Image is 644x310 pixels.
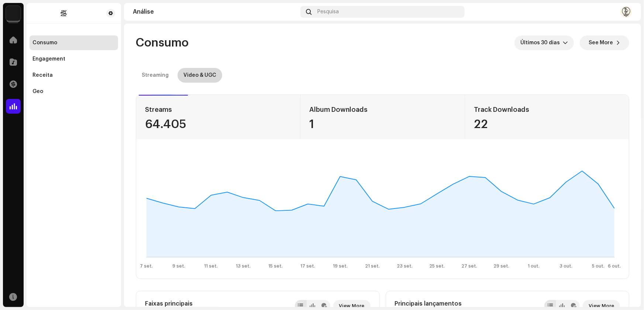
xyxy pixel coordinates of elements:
[236,264,251,268] text: 13 set.
[559,264,572,268] text: 3 out.
[32,56,65,62] div: Engagement
[589,35,613,50] span: See More
[528,264,540,268] text: 1 out.
[30,52,118,66] re-m-nav-item: Engagement
[133,9,297,15] div: Análise
[365,264,380,268] text: 21 set.
[620,6,632,18] img: 9209a818-ae4a-4b6b-ac49-10dab2ebe703
[333,264,348,268] text: 19 set.
[145,118,291,130] div: 64.405
[32,72,53,78] div: Receita
[580,35,629,50] button: See More
[32,89,43,94] div: Geo
[30,84,118,99] re-m-nav-item: Geo
[32,40,57,46] div: Consumo
[268,264,283,268] text: 15 set.
[520,35,563,50] span: Últimos 30 dias
[608,264,621,268] text: 6 out.
[429,264,445,268] text: 25 set.
[172,264,185,268] text: 9 set.
[309,104,456,116] div: Album Downloads
[136,35,189,50] span: Consumo
[493,264,509,268] text: 29 set.
[140,264,153,268] text: 7 set.
[32,9,94,18] img: f599b786-36f7-43ff-9e93-dc84791a6e00
[395,300,462,307] div: Principais lançamentos
[474,118,620,130] div: 22
[145,300,203,307] div: Faixas principais
[183,68,216,83] div: Video & UGC
[397,264,413,268] text: 23 set.
[563,35,568,50] div: dropdown trigger
[142,68,169,83] div: Streaming
[318,9,339,15] span: Pesquisa
[30,68,118,83] re-m-nav-item: Receita
[474,104,620,116] div: Track Downloads
[461,264,477,268] text: 27 set.
[145,104,291,116] div: Streams
[300,264,315,268] text: 17 set.
[309,118,456,130] div: 1
[204,264,218,268] text: 11 set.
[6,6,21,21] img: c86870aa-2232-4ba3-9b41-08f587110171
[30,35,118,50] re-m-nav-item: Consumo
[592,264,605,268] text: 5 out.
